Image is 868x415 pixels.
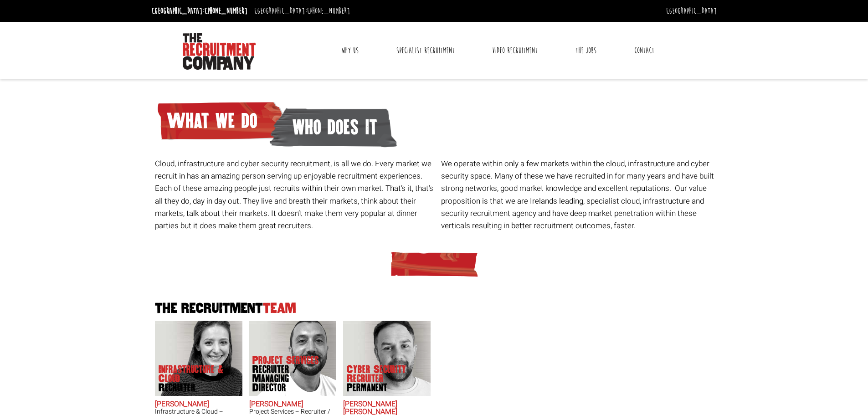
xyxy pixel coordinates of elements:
[627,39,661,62] a: Contact
[390,39,462,62] a: Specialist Recruitment
[666,6,717,16] a: [GEOGRAPHIC_DATA]
[252,4,352,18] li: [GEOGRAPHIC_DATA]:
[183,33,256,70] img: The Recruitment Company
[205,6,247,16] a: [PHONE_NUMBER]
[149,4,250,18] li: [GEOGRAPHIC_DATA]:
[334,39,365,62] a: Why Us
[485,39,544,62] a: Video Recruitment
[569,39,603,62] a: The Jobs
[307,6,350,16] a: [PHONE_NUMBER]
